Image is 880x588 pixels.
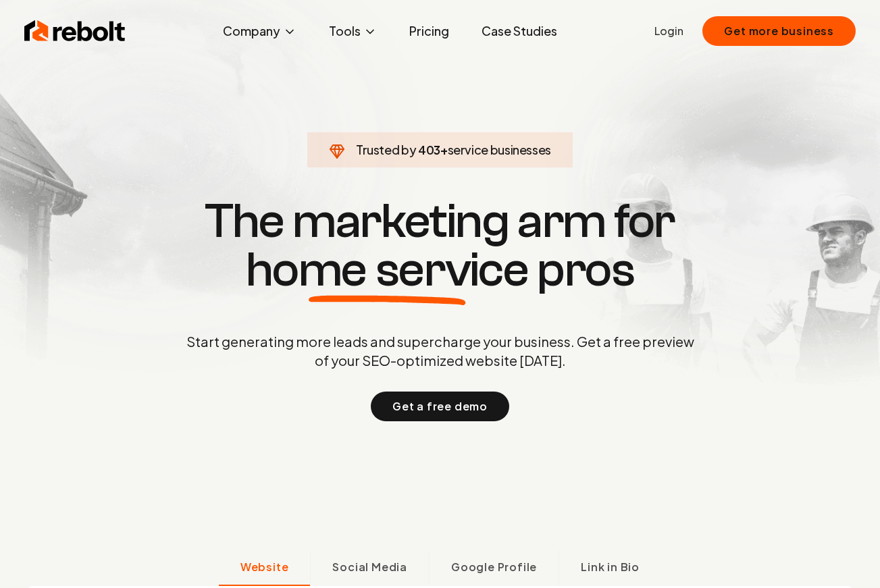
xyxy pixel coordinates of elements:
[702,16,856,46] button: Get more business
[212,18,307,45] button: Company
[24,18,126,45] img: Rebolt Logo
[310,551,429,586] button: Social Media
[448,142,552,157] span: service businesses
[318,18,388,45] button: Tools
[471,18,568,45] a: Case Studies
[219,551,311,586] button: Website
[246,246,529,294] span: home service
[429,551,559,586] button: Google Profile
[559,551,661,586] button: Link in Bio
[581,559,640,575] span: Link in Bio
[654,23,683,39] a: Login
[240,559,289,575] span: Website
[332,559,407,575] span: Social Media
[356,142,416,157] span: Trusted by
[116,197,765,294] h1: The marketing arm for pros
[440,142,448,157] span: +
[451,559,537,575] span: Google Profile
[398,18,460,45] a: Pricing
[418,140,440,159] span: 403
[184,332,697,370] p: Start generating more leads and supercharge your business. Get a free preview of your SEO-optimiz...
[371,392,509,421] button: Get a free demo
